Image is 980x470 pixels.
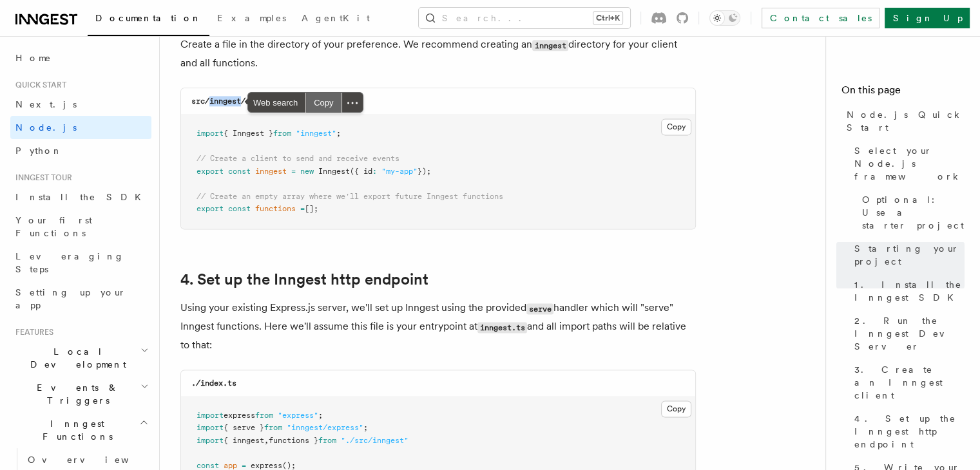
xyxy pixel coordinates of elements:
[180,270,428,288] a: 4. Set up the Inngest http endpoint
[224,129,273,138] span: { Inngest }
[10,139,151,162] a: Python
[15,287,126,310] span: Setting up your app
[209,4,294,35] a: Examples
[849,139,965,188] a: Select your Node.js framework
[854,144,965,183] span: Select your Node.js framework
[273,129,291,138] span: from
[526,303,553,314] code: serve
[854,412,965,451] span: 4. Set up the Inngest http endpoint
[264,436,269,445] span: ,
[854,363,965,402] span: 3. Create an Inngest client
[180,299,696,354] p: Using your existing Express.js server, we'll set up Inngest using the provided handler which will...
[841,82,965,103] h4: On this page
[294,4,378,35] a: AgentKit
[10,116,151,139] a: Node.js
[15,122,77,133] span: Node.js
[318,167,350,176] span: Inngest
[709,10,740,26] button: Toggle dark mode
[197,436,224,445] span: import
[661,400,691,417] button: Copy
[10,80,66,90] span: Quick start
[255,167,287,176] span: inngest
[854,314,965,353] span: 2. Run the Inngest Dev Server
[15,251,124,274] span: Leveraging Steps
[287,423,363,432] span: "inngest/express"
[197,167,224,176] span: export
[224,436,264,445] span: { inngest
[350,167,372,176] span: ({ id
[251,461,282,470] span: express
[372,167,377,176] span: :
[10,173,72,183] span: Inngest tour
[10,281,151,317] a: Setting up your app
[197,423,224,432] span: import
[849,273,965,309] a: 1. Install the Inngest SDK
[341,436,408,445] span: "./src/inngest"
[847,108,965,134] span: Node.js Quick Start
[269,436,318,445] span: functions }
[15,99,77,109] span: Next.js
[336,129,341,138] span: ;
[10,345,140,371] span: Local Development
[10,93,151,116] a: Next.js
[278,411,318,420] span: "express"
[419,8,630,28] button: Search...Ctrl+K
[197,129,224,138] span: import
[849,407,965,456] a: 4. Set up the Inngest http endpoint
[242,461,246,470] span: =
[255,204,296,213] span: functions
[849,237,965,273] a: Starting your project
[248,93,305,112] span: Web search
[197,154,399,163] span: // Create a client to send and receive events
[191,379,236,388] code: ./index.ts
[302,13,370,23] span: AgentKit
[10,245,151,281] a: Leveraging Steps
[762,8,879,28] a: Contact sales
[10,327,53,337] span: Features
[10,381,140,407] span: Events & Triggers
[10,412,151,448] button: Inngest Functions
[10,417,139,443] span: Inngest Functions
[15,146,62,156] span: Python
[10,46,151,70] a: Home
[15,52,52,64] span: Home
[28,455,160,465] span: Overview
[282,461,296,470] span: ();
[88,4,209,36] a: Documentation
[306,93,341,112] div: Copy
[862,193,965,232] span: Optional: Use a starter project
[854,242,965,268] span: Starting your project
[291,167,296,176] span: =
[841,103,965,139] a: Node.js Quick Start
[95,13,202,23] span: Documentation
[224,411,255,420] span: express
[318,411,323,420] span: ;
[15,192,149,202] span: Install the SDK
[15,215,92,238] span: Your first Functions
[857,188,965,237] a: Optional: Use a starter project
[228,204,251,213] span: const
[885,8,970,28] a: Sign Up
[593,12,622,24] kbd: Ctrl+K
[661,118,691,135] button: Copy
[180,35,696,72] p: Create a file in the directory of your preference. We recommend creating an directory for your cl...
[197,411,224,420] span: import
[363,423,368,432] span: ;
[197,461,219,470] span: const
[854,278,965,304] span: 1. Install the Inngest SDK
[10,209,151,245] a: Your first Functions
[264,423,282,432] span: from
[849,309,965,358] a: 2. Run the Inngest Dev Server
[224,461,237,470] span: app
[305,204,318,213] span: [];
[532,40,568,51] code: inngest
[477,322,527,333] code: inngest.ts
[300,204,305,213] span: =
[217,13,286,23] span: Examples
[418,167,431,176] span: });
[10,185,151,209] a: Install the SDK
[318,436,336,445] span: from
[10,340,151,376] button: Local Development
[197,192,503,201] span: // Create an empty array where we'll export future Inngest functions
[197,204,224,213] span: export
